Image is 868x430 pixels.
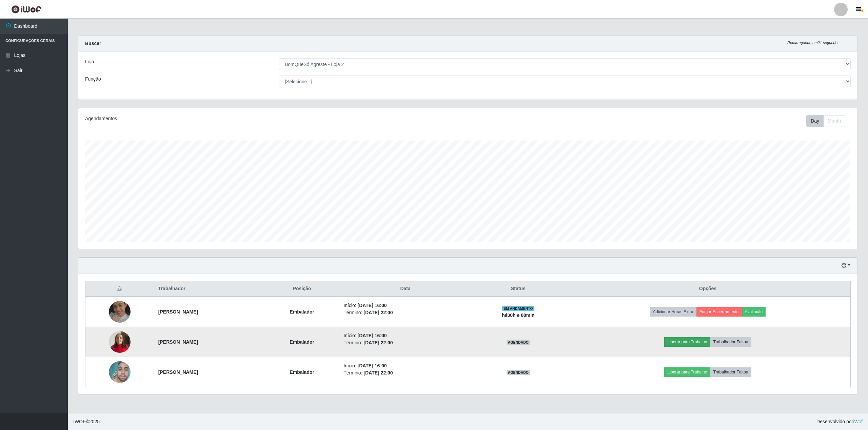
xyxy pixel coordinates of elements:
strong: [PERSON_NAME] [158,369,198,375]
strong: Embalador [290,369,314,375]
span: EM ANDAMENTO [502,306,534,311]
img: 1737135977494.jpeg [109,327,131,356]
th: Posição [264,281,339,297]
div: First group [806,115,845,127]
button: Month [823,115,845,127]
i: Recarregando em 21 segundos... [787,41,843,45]
strong: Embalador [290,309,314,315]
li: Término: [343,339,467,346]
strong: Embalador [290,339,314,345]
div: Toolbar with button groups [806,115,851,127]
img: CoreUI Logo [11,5,41,14]
th: Data [339,281,471,297]
time: [DATE] 22:00 [363,310,393,315]
time: [DATE] 22:00 [363,340,393,345]
li: Início: [343,302,467,309]
button: Liberar para Trabalho [664,337,710,347]
strong: [PERSON_NAME] [158,339,198,345]
time: [DATE] 16:00 [357,333,387,338]
li: Término: [343,369,467,377]
li: Início: [343,362,467,369]
img: 1733797233446.jpeg [109,301,131,323]
th: Trabalhador [154,281,264,297]
div: Agendamentos [85,115,398,122]
img: 1748551724527.jpeg [109,358,131,387]
button: Trabalhador Faltou [710,367,751,377]
th: Opções [565,281,851,297]
li: Início: [343,332,467,339]
label: Função [85,76,101,83]
a: iWof [853,419,863,424]
span: IWOF [73,419,86,424]
button: Day [806,115,824,127]
span: Desenvolvido por [816,418,863,425]
strong: há 00 h e 00 min [502,313,535,318]
time: [DATE] 22:00 [363,370,393,375]
strong: [PERSON_NAME] [158,309,198,315]
li: Término: [343,309,467,316]
th: Status [471,281,565,297]
button: Avaliação [742,307,766,317]
span: AGENDADO [507,340,530,345]
span: © 2025 . [73,418,101,425]
span: AGENDADO [507,370,530,375]
button: Forçar Encerramento [696,307,742,317]
button: Liberar para Trabalho [664,367,710,377]
time: [DATE] 16:00 [357,363,387,368]
time: [DATE] 16:00 [357,303,387,308]
button: Adicionar Horas Extra [650,307,696,317]
button: Trabalhador Faltou [710,337,751,347]
label: Loja [85,58,94,65]
strong: Buscar [85,41,101,46]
